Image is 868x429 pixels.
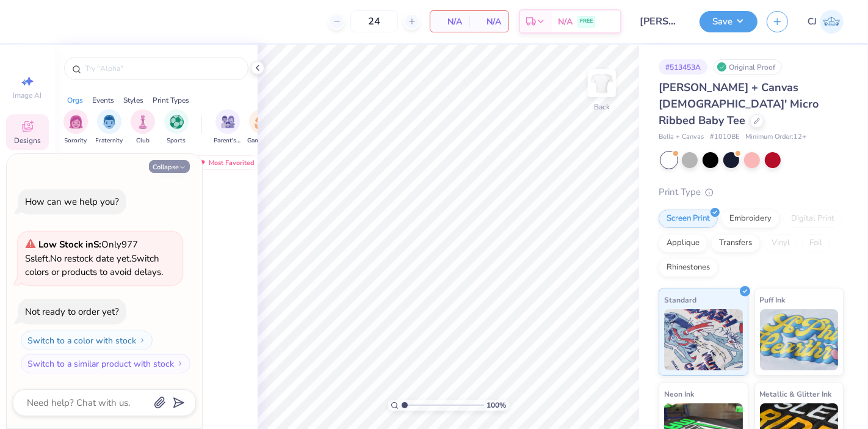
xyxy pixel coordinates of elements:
img: Fraternity Image [103,115,116,129]
span: # 1010BE [710,132,739,142]
div: filter for Fraternity [96,109,123,145]
img: Game Day Image [255,115,269,129]
img: Sports Image [170,115,184,129]
div: Orgs [67,95,83,106]
div: Digital Print [783,210,842,228]
img: Sorority Image [69,115,83,129]
span: FREE [580,17,593,26]
img: Parent's Weekend Image [221,115,235,129]
input: Untitled Design [631,9,690,34]
div: Foil [801,234,830,252]
div: Vinyl [764,234,798,252]
div: Back [594,101,610,112]
button: filter button [247,109,275,145]
div: # 513453A [659,59,707,75]
div: Embroidery [722,210,779,228]
span: Sports [167,136,186,145]
span: 100 % [487,400,507,411]
div: Applique [659,234,707,252]
span: Standard [664,293,696,306]
span: Sorority [65,136,87,145]
span: Metallic & Glitter Ink [760,387,832,400]
div: filter for Club [131,109,155,145]
button: filter button [63,109,88,145]
button: Collapse [149,160,190,173]
span: N/A [477,15,501,28]
strong: Low Stock in S : [38,238,101,251]
div: Not ready to order yet? [25,306,119,318]
div: filter for Sports [164,109,189,145]
button: Switch to a color with stock [21,331,153,350]
span: Fraternity [96,136,123,145]
div: Most Favorited [191,155,260,170]
input: – – [350,10,398,32]
span: CJ [808,15,817,29]
button: filter button [164,109,189,145]
span: Parent's Weekend [214,136,242,145]
div: filter for Parent's Weekend [214,109,242,145]
img: Back [590,71,614,95]
button: Save [700,11,758,32]
div: Print Type [659,185,844,199]
span: Puff Ink [760,293,786,306]
div: Events [92,95,114,106]
img: Puff Ink [760,309,839,370]
button: filter button [131,109,155,145]
div: Transfers [711,234,760,252]
span: Designs [14,136,41,145]
a: CJ [808,10,844,34]
img: Club Image [136,115,150,129]
span: Game Day [247,136,275,145]
span: Bella + Canvas [659,132,704,142]
img: Switch to a similar product with stock [176,360,184,367]
div: Original Proof [714,59,782,75]
span: Image AI [13,90,42,100]
span: Neon Ink [664,387,694,400]
button: filter button [214,109,242,145]
div: Print Types [153,95,189,106]
div: filter for Game Day [247,109,275,145]
div: filter for Sorority [63,109,88,145]
button: filter button [96,109,123,145]
img: Standard [664,309,743,370]
img: Switch to a color with stock [139,337,146,344]
div: Styles [123,95,143,106]
button: Switch to a similar product with stock [21,354,190,373]
span: Only 977 Ss left. Switch colors or products to avoid delays. [25,238,163,278]
input: Try "Alpha" [84,62,241,75]
span: Club [136,136,150,145]
div: How can we help you? [25,196,119,208]
span: N/A [438,15,462,28]
span: Minimum Order: 12 + [745,132,806,142]
span: No restock date yet. [50,252,131,265]
div: Screen Print [659,210,718,228]
span: N/A [558,15,573,28]
span: [PERSON_NAME] + Canvas [DEMOGRAPHIC_DATA]' Micro Ribbed Baby Tee [659,80,819,128]
img: Carljude Jashper Liwanag [820,10,844,34]
div: Rhinestones [659,258,718,277]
